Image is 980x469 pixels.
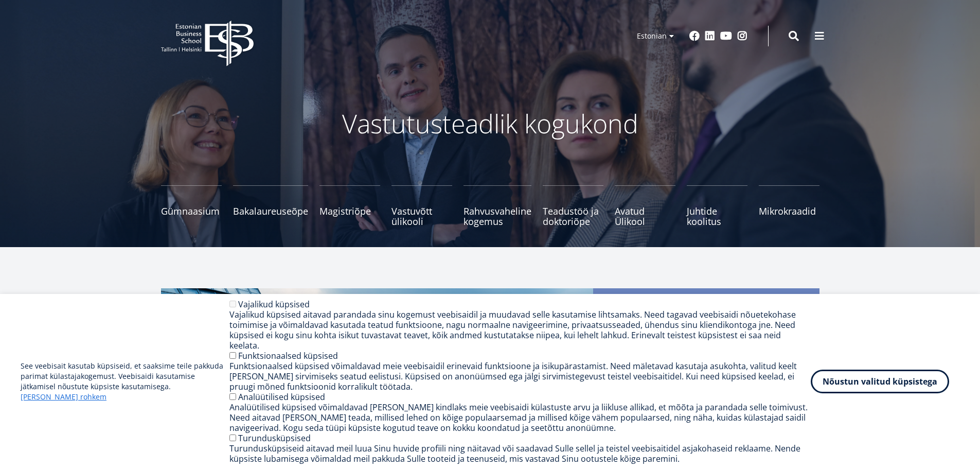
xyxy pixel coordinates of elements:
span: Gümnaasium [161,206,222,216]
a: Rahvusvaheline kogemus [464,185,531,227]
span: Juhtide koolitus [687,206,747,227]
span: Mikrokraadid [759,206,819,216]
label: Funktsionaalsed küpsised [238,350,338,361]
a: Vastuvõtt ülikooli [391,185,452,227]
label: Vajalikud küpsised [238,299,310,310]
span: Teadustöö ja doktoriõpe [543,206,603,227]
div: Funktsionaalsed küpsised võimaldavad meie veebisaidil erinevaid funktsioone ja isikupärastamist. ... [229,361,811,392]
a: Bakalaureuseõpe [233,185,308,227]
div: Turundusküpsiseid aitavad meil luua Sinu huvide profiili ning näitavad või saadavad Sulle sellel ... [229,443,811,464]
a: Mikrokraadid [759,185,819,227]
p: See veebisait kasutab küpsiseid, et saaksime teile pakkuda parimat külastajakogemust. Veebisaidi ... [21,361,229,402]
span: Bakalaureuseõpe [233,206,308,216]
div: Vajalikud küpsised aitavad parandada sinu kogemust veebisaidil ja muudavad selle kasutamise lihts... [229,309,811,351]
span: Magistriõpe [319,206,380,216]
label: Analüütilised küpsised [238,391,325,403]
span: Vastuvõtt ülikooli [391,206,452,227]
a: Avatud Ülikool [615,185,675,227]
label: Turundusküpsised [238,432,311,444]
div: Analüütilised küpsised võimaldavad [PERSON_NAME] kindlaks meie veebisaidi külastuste arvu ja liik... [229,402,811,433]
span: Avatud Ülikool [615,206,675,227]
a: Teadustöö ja doktoriõpe [543,185,603,227]
a: Instagram [737,31,747,41]
a: Juhtide koolitus [687,185,747,227]
p: Vastutusteadlik kogukond [218,108,763,139]
span: Rahvusvaheline kogemus [464,206,531,227]
a: Linkedin [705,31,715,41]
a: Facebook [689,31,700,41]
a: Gümnaasium [161,185,222,227]
a: Youtube [720,31,732,41]
a: Magistriõpe [319,185,380,227]
a: [PERSON_NAME] rohkem [21,392,106,402]
button: Nõustun valitud küpsistega [811,370,949,393]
